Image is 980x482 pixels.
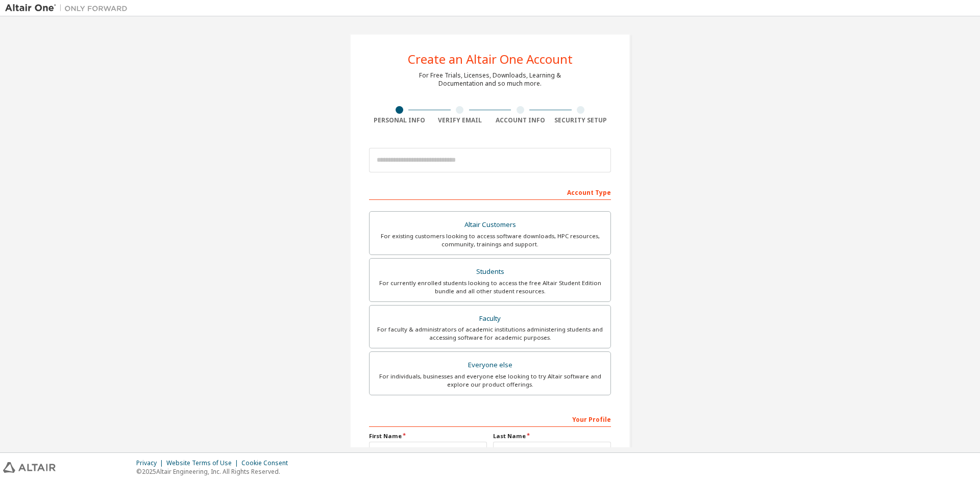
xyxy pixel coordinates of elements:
div: Verify Email [430,116,491,124]
div: For existing customers looking to access software downloads, HPC resources, community, trainings ... [376,232,604,248]
div: Privacy [136,459,166,467]
label: First Name [369,432,487,440]
div: Students [376,265,604,279]
img: altair_logo.svg [3,462,56,473]
div: For faculty & administrators of academic institutions administering students and accessing softwa... [376,325,604,342]
div: Account Info [490,116,551,124]
div: For individuals, businesses and everyone else looking to try Altair software and explore our prod... [376,372,604,389]
div: Everyone else [376,358,604,372]
img: Altair One [5,3,133,13]
div: For Free Trials, Licenses, Downloads, Learning & Documentation and so much more. [419,71,561,88]
div: Website Terms of Use [166,459,241,467]
div: Altair Customers [376,218,604,232]
div: Faculty [376,312,604,326]
div: Create an Altair One Account [408,53,573,65]
div: Account Type [369,184,611,200]
div: Cookie Consent [241,459,294,467]
div: Security Setup [551,116,611,124]
div: For currently enrolled students looking to access the free Altair Student Edition bundle and all ... [376,279,604,295]
label: Last Name [493,432,611,440]
p: © 2025 Altair Engineering, Inc. All Rights Reserved. [136,467,294,476]
div: Your Profile [369,411,611,427]
div: Personal Info [369,116,430,124]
